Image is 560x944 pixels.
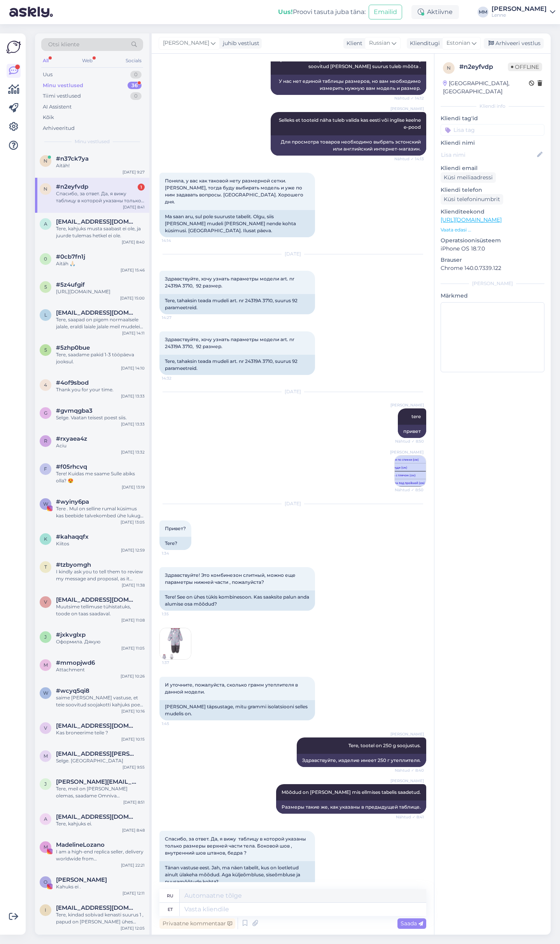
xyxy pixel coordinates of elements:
[56,498,89,505] span: #wyiny6pa
[44,466,47,472] span: f
[56,281,85,288] span: #5z4ufgif
[56,386,145,393] div: Thank you for your time.
[44,662,48,668] span: m
[43,501,48,507] span: w
[43,124,75,132] div: Arhiveeritud
[56,561,91,568] span: #tzbyomgh
[138,184,145,191] div: 1
[165,836,307,856] span: Спасибо, за ответ. Да, я вижу таблицу в которой указаны только размеры верхней части тела. Боково...
[56,750,137,757] span: maarja.liis.miiler@gmail.com
[159,210,315,237] div: Ma saan aru, sul pole suuruste tabelit. Olgu, siis [PERSON_NAME] mudeli [PERSON_NAME] nende kohta...
[123,799,145,805] div: [DATE] 8:51
[159,861,315,888] div: Tänan vastuse eest. Jah, ma näen tabelit, kus on loetletud ainult ülakeha mõõdud. Aga küljeõmblus...
[121,617,145,623] div: [DATE] 11:08
[441,245,544,253] p: iPhone OS 18.7.0
[56,785,145,799] div: Tere, meil on [PERSON_NAME] olemas, saadame Omniva [PERSON_NAME] post automaati.
[394,156,424,162] span: Nähtud ✓ 14:13
[44,256,47,262] span: 0
[441,280,544,287] div: [PERSON_NAME]
[411,413,421,419] span: tere
[492,6,555,18] a: [PERSON_NAME]Lenne
[130,71,142,79] div: 0
[44,634,47,640] span: j
[162,375,191,381] span: 14:32
[159,918,235,929] div: Privaatne kommentaar
[56,687,89,694] span: #wcyq5qi8
[56,603,145,617] div: Muutsime tellimuse tühistatuks, toode on taas saadaval.
[56,225,145,239] div: Tere, kahjuks musta saabast ei ole, ja juurde tulemas hetkel ei ole.
[56,848,145,862] div: I am a high-end replica seller, delivery worldwide from [GEOGRAPHIC_DATA]. We offer Swiss watches...
[441,164,544,172] p: Kliendi email
[122,890,145,896] div: [DATE] 12:11
[441,103,544,110] div: Kliendi info
[401,920,423,927] span: Saada
[56,540,145,547] div: Kiitos
[162,238,191,243] span: 14:14
[56,757,145,764] div: Selge. [GEOGRAPHIC_DATA]
[121,645,145,651] div: [DATE] 11:05
[56,638,145,645] div: Оформила. Дякую
[348,743,421,748] span: Tere, tootel on 250 g soojustus.
[44,221,47,227] span: a
[441,186,544,194] p: Kliendi telefon
[122,582,145,588] div: [DATE] 11:38
[44,347,47,353] span: 5
[56,463,87,470] span: #f05rhcvq
[44,284,47,290] span: 5
[56,596,137,603] span: Veronika.orgulas@gmail.com
[163,39,209,47] span: [PERSON_NAME]
[122,169,145,175] div: [DATE] 9:27
[390,449,423,455] span: [PERSON_NAME]
[478,7,488,18] div: MM
[121,393,145,399] div: [DATE] 13:33
[122,330,145,336] div: [DATE] 14:11
[122,764,145,770] div: [DATE] 9:55
[44,438,47,444] span: r
[159,355,315,375] div: Tere, tahaksin teada mudeli art. nr 24319A 3710, suurus 92 parameetreid.
[369,39,390,47] span: Russian
[44,753,48,759] span: m
[130,92,142,100] div: 0
[390,402,424,408] span: [PERSON_NAME]
[165,178,304,205] span: Поняла, у вас как таковой нету размерной сетки. [PERSON_NAME], тогда буду выбирать модель и уже п...
[165,336,296,349] span: Здравствуйте, хочу узнать параметры модели art. nr 24319A 3710, 92 размер.
[492,12,547,18] div: Lenne
[168,903,173,916] div: et
[56,442,145,449] div: Aciu
[56,260,145,267] div: Aitäh 🙏🏻
[6,40,21,54] img: Askly Logo
[44,844,48,850] span: M
[411,5,459,19] div: Aktiivne
[395,438,424,444] span: Nähtud ✓ 8:50
[44,186,47,192] span: n
[162,721,191,727] span: 1:45
[121,365,145,371] div: [DATE] 14:10
[441,292,544,300] p: Märkmed
[128,82,142,89] div: 36
[122,484,145,490] div: [DATE] 13:19
[121,925,145,931] div: [DATE] 12:05
[56,155,89,162] span: #n37ck7ya
[43,690,48,696] span: w
[120,295,145,301] div: [DATE] 15:00
[44,599,47,605] span: V
[56,218,137,225] span: anuska84@mail.ru
[56,379,89,386] span: #4of9sbod
[56,659,95,666] span: #mmopjwd6
[48,40,79,49] span: Otsi kliente
[43,71,52,79] div: Uus
[271,75,426,95] div: У нас нет единой таблицы размеров, но вам необходимо измерить нужную вам модель и размер.
[56,351,145,365] div: Tere, saadame pakid 1-3 tööpäeva jooksul.
[162,660,191,666] span: 1:37
[441,216,502,223] a: [URL][DOMAIN_NAME]
[56,253,85,260] span: #0cb7fn1j
[162,550,191,556] span: 1:34
[162,315,191,321] span: 14:27
[159,700,315,720] div: [PERSON_NAME] täpsustage, mitu grammi isolatsiooni selles mudelis on.
[45,907,46,913] span: i
[121,673,145,679] div: [DATE] 10:26
[441,226,544,233] p: Vaata edasi ...
[56,813,137,820] span: airi.kaldmets@gmail.com
[165,525,186,531] span: Привет?
[44,725,47,731] span: v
